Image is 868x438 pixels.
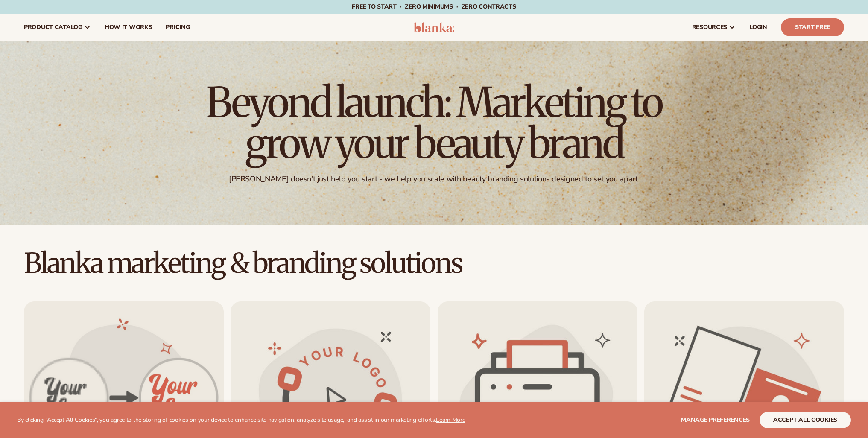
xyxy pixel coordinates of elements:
a: Start Free [781,18,844,36]
span: Free to start · ZERO minimums · ZERO contracts [352,3,516,11]
span: pricing [166,24,190,31]
button: accept all cookies [760,412,851,428]
div: [PERSON_NAME] doesn't just help you start - we help you scale with beauty branding solutions desi... [229,174,639,184]
a: product catalog [17,14,98,41]
span: Manage preferences [681,416,750,424]
span: resources [692,24,727,31]
a: Learn More [436,416,465,424]
p: By clicking "Accept All Cookies", you agree to the storing of cookies on your device to enhance s... [17,417,465,424]
a: How It Works [98,14,159,41]
span: LOGIN [749,24,767,31]
h1: Beyond launch: Marketing to grow your beauty brand [199,82,669,164]
button: Manage preferences [681,412,750,428]
img: logo [414,22,454,32]
a: pricing [159,14,196,41]
a: LOGIN [742,14,774,41]
a: resources [685,14,742,41]
span: product catalog [24,24,82,31]
span: How It Works [105,24,152,31]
